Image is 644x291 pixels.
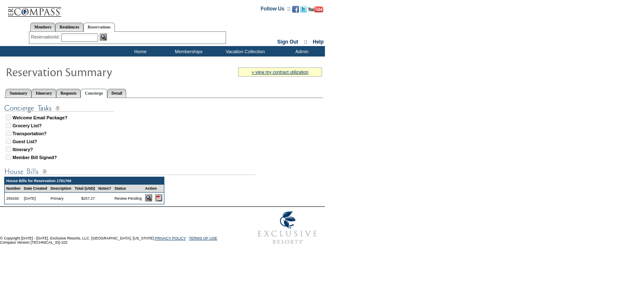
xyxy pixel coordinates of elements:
[292,6,299,13] img: Become our fan on Facebook
[22,193,49,204] td: [DATE]
[49,193,73,204] td: Primary
[96,185,113,193] td: Notes?
[30,23,56,31] a: Members
[80,89,107,98] a: Concierge
[56,89,80,98] a: Requests
[13,123,42,128] strong: Grocery List?
[13,155,57,160] strong: Member Bill Signed?
[5,63,173,80] img: Reservaton Summary
[22,185,49,193] td: Date Created
[143,185,164,193] td: Action
[55,23,83,31] a: Residences
[277,46,325,57] td: Admin
[300,6,307,13] img: Follow us on Twitter
[308,6,323,13] img: Subscribe to our YouTube Channel
[250,207,325,249] img: Exclusive Resorts
[13,139,37,144] strong: Guest List?
[155,236,186,240] a: PRIVACY POLICY
[31,33,62,41] div: ReservationId:
[5,177,164,185] td: House Bills for Reservation 1781769
[113,193,143,204] td: Review Pending
[304,39,307,45] span: ::
[212,46,277,57] td: Vacation Collection
[49,185,73,193] td: Description
[5,89,31,98] a: Summary
[100,33,107,41] img: Reservation Search
[5,193,22,204] td: 259160
[308,8,323,13] a: Subscribe to our YouTube Channel
[313,39,324,45] a: Help
[4,103,114,113] img: subTtlConTasks.gif
[115,46,164,57] td: Home
[31,89,56,98] a: Itinerary
[261,5,291,15] td: Follow Us ::
[73,185,96,193] td: Total (USD)
[113,185,143,193] td: Status
[13,115,68,120] strong: Welcome Email Package?
[277,39,298,45] a: Sign Out
[13,147,33,152] strong: Itinerary?
[83,23,115,32] a: Reservations
[107,89,127,98] a: Detail
[73,193,96,204] td: $257.27
[252,70,309,75] a: » view my contract utilization
[300,8,307,13] a: Follow us on Twitter
[164,46,212,57] td: Memberships
[292,8,299,13] a: Become our fan on Facebook
[5,185,22,193] td: Number
[189,236,218,240] a: TERMS OF USE
[13,131,47,136] strong: Transportation?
